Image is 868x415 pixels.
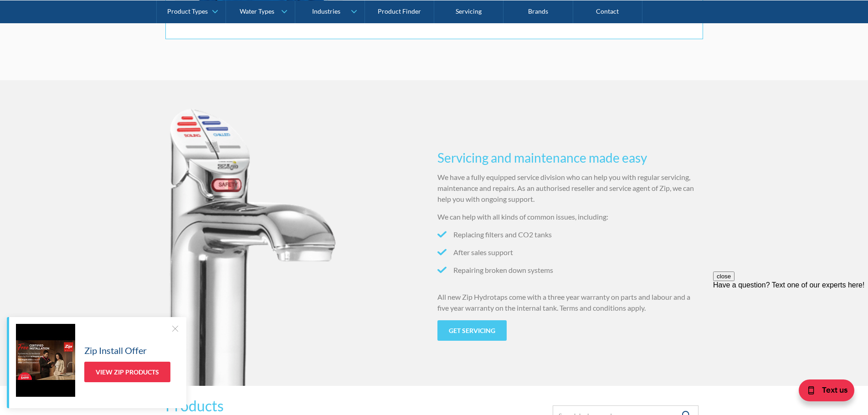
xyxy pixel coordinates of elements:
a: Get servicing [437,320,507,341]
h3: Servicing and maintenance made easy [437,148,703,167]
li: Replacing filters and CO2 tanks [437,229,703,240]
img: Zip [165,108,340,386]
div: Product Types [167,7,208,15]
iframe: podium webchat widget prompt [713,272,868,381]
iframe: podium webchat widget bubble [777,369,868,415]
p: We can help with all kinds of common issues, including: [437,211,703,222]
li: Repairing broken down systems [437,265,703,276]
p: All new Zip Hydrotaps come with a three year warranty on parts and labour and a five year warrant... [437,292,703,313]
div: Water Types [240,7,274,15]
p: We have a fully equipped service division who can help you with regular servicing, maintenance an... [437,172,703,205]
h5: Zip Install Offer [84,343,147,357]
div: Industries [312,7,340,15]
li: After sales support [437,247,703,258]
img: Zip Install Offer [16,324,75,397]
a: View Zip Products [84,362,170,382]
